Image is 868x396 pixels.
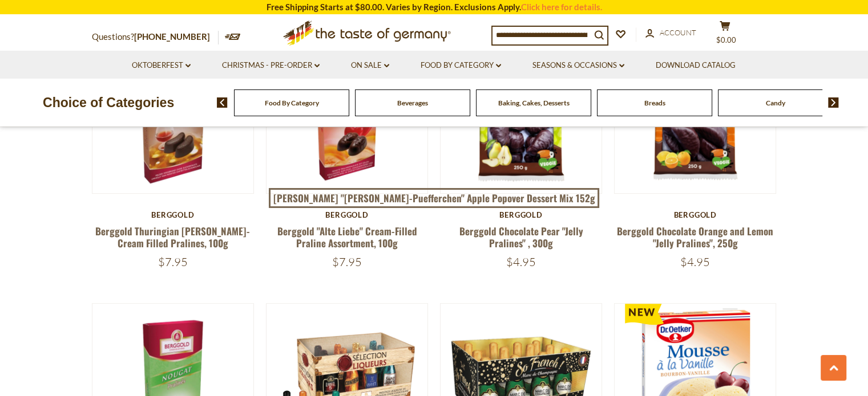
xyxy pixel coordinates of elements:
[158,255,188,269] span: $7.95
[716,35,736,44] span: $0.00
[614,210,777,219] div: Berggold
[132,59,191,72] a: Oktoberfest
[92,30,219,44] p: Questions?
[421,59,501,72] a: Food By Category
[498,99,570,107] a: Baking, Cakes, Desserts
[332,255,362,269] span: $7.95
[397,99,428,107] a: Beverages
[645,27,696,39] a: Account
[660,28,696,37] span: Account
[351,59,389,72] a: On Sale
[269,188,599,209] a: [PERSON_NAME] "[PERSON_NAME]-Puefferchen" Apple Popover Dessert Mix 152g
[532,59,624,72] a: Seasons & Occasions
[266,210,429,219] div: Berggold
[656,59,736,72] a: Download Catalog
[644,99,665,107] a: Breads
[828,97,839,108] img: next arrow
[95,224,250,250] a: Berggold Thuringian [PERSON_NAME]-Cream Filled Pralines, 100g
[506,255,536,269] span: $4.95
[680,255,710,269] span: $4.95
[459,224,583,250] a: Berggold Chocolate Pear "Jelly Pralines" , 300g
[265,99,319,107] a: Food By Category
[440,210,603,219] div: Berggold
[617,224,773,250] a: Berggold Chocolate Orange and Lemon "Jelly Pralines", 250g
[92,210,255,219] div: Berggold
[708,21,742,49] button: $0.00
[217,97,228,108] img: previous arrow
[134,31,210,42] a: [PHONE_NUMBER]
[222,59,320,72] a: Christmas - PRE-ORDER
[766,99,785,107] a: Candy
[521,2,602,12] a: Click here for details.
[277,224,417,250] a: Berggold "Alte Liebe" Cream-Filled Praline Assortment, 100g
